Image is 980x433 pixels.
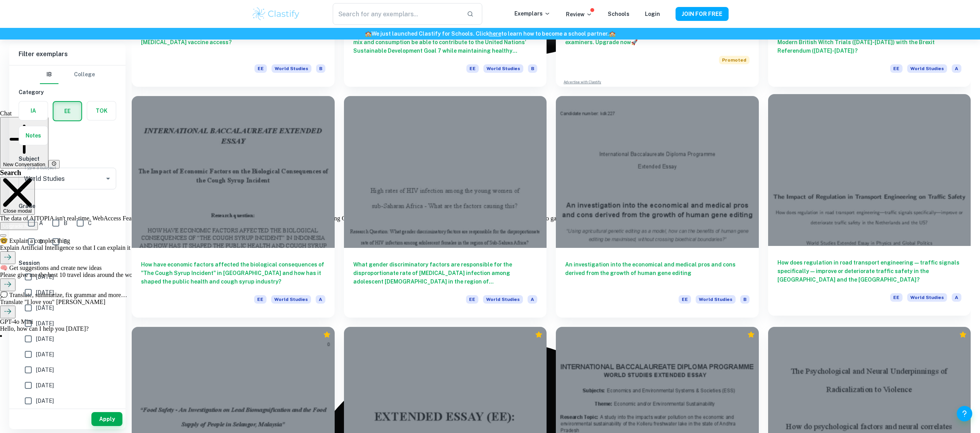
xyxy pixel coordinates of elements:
[64,237,67,246] span: E
[40,65,95,84] div: Filter type choice
[489,31,501,37] a: here
[645,11,660,17] a: Login
[254,295,266,304] span: EE
[39,219,43,227] span: A
[132,96,335,318] a: How have economic factors affected the biological consequences of "The Cough Syrup Incident" in [...
[631,39,638,45] span: 🚀
[747,331,755,338] div: Premium
[53,102,81,120] button: EE
[36,397,54,405] span: [DATE]
[36,304,54,312] span: [DATE]
[907,64,947,73] span: World Studies
[19,202,116,210] h6: Grade
[719,56,750,64] span: Promoted
[103,173,113,184] button: Open
[64,219,67,227] span: B
[316,295,325,304] span: A
[87,101,116,120] button: TOK
[528,295,537,304] span: A
[40,65,58,84] button: IB
[19,88,116,96] h6: Category
[19,126,48,145] button: Notes
[514,9,550,18] p: Exemplars
[88,219,92,227] span: C
[39,237,43,246] span: D
[36,288,54,297] span: [DATE]
[2,29,978,38] h6: We just launched Clastify for Schools. Click to learn how to become a school partner.
[344,96,547,318] a: What gender discriminatory factors are responsible for the disproportionate rate of [MEDICAL_DATA...
[890,293,903,302] span: EE
[19,101,48,120] button: IA
[466,64,479,73] span: EE
[676,7,729,21] button: JOIN FOR FREE
[353,29,538,55] h6: To what extent will the People's Republic of China's domestic energy mix and consumption be able ...
[251,6,301,22] img: Clastify logo
[333,3,461,25] input: Search for any exemplars...
[777,258,962,284] h6: How does regulation in road transport engineering—traffic signals specifically—improve or deterio...
[740,295,750,304] span: B
[890,64,903,73] span: EE
[365,31,371,37] span: 🏫
[91,412,122,426] button: Apply
[609,31,616,37] span: 🏫
[36,273,54,281] span: [DATE]
[535,331,543,338] div: Premium
[19,259,116,267] h6: Session
[952,64,961,73] span: A
[679,295,691,304] span: EE
[141,29,325,55] h6: To what extent did Mexico9s power have an effect on [MEDICAL_DATA] vaccine access?
[272,64,311,73] span: World Studies
[3,162,45,167] span: New Conversation
[36,335,54,343] span: [DATE]
[565,260,750,286] h6: An investigation into the economical and medical pros and cons derived from the growth of human g...
[608,11,629,17] a: Schools
[777,29,962,55] h6: How can Intergroup Conflict be explained by comparing the Early Modern British Witch Trials ([DAT...
[952,293,961,302] span: A
[271,295,311,304] span: World Studies
[483,64,523,73] span: World Studies
[566,10,592,19] p: Review
[323,331,331,338] div: Premium
[36,381,54,390] span: [DATE]
[564,79,601,85] a: Advertise with Clastify
[36,350,54,359] span: [DATE]
[528,64,537,73] span: B
[466,295,478,304] span: EE
[36,366,54,374] span: [DATE]
[353,260,538,286] h6: What gender discriminatory factors are responsible for the disproportionate rate of [MEDICAL_DATA...
[316,64,325,73] span: B
[24,164,56,171] label: Type a subject
[768,96,971,318] a: How does regulation in road transport engineering—traffic signals specifically—improve or deterio...
[959,331,967,338] div: Premium
[9,43,126,65] h6: Filter exemplars
[556,96,759,318] a: An investigation into the economical and medical pros and cons derived from the growth of human g...
[74,65,95,84] button: College
[141,260,325,286] h6: How have economic factors affected the biological consequences of "The Cough Syrup Incident" in [...
[907,293,947,302] span: World Studies
[19,155,116,163] h6: Subject
[36,319,54,328] span: [DATE]
[696,295,736,304] span: World Studies
[3,208,32,214] span: Close modal
[254,64,267,73] span: EE
[483,295,523,304] span: World Studies
[957,406,972,421] button: Help and Feedback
